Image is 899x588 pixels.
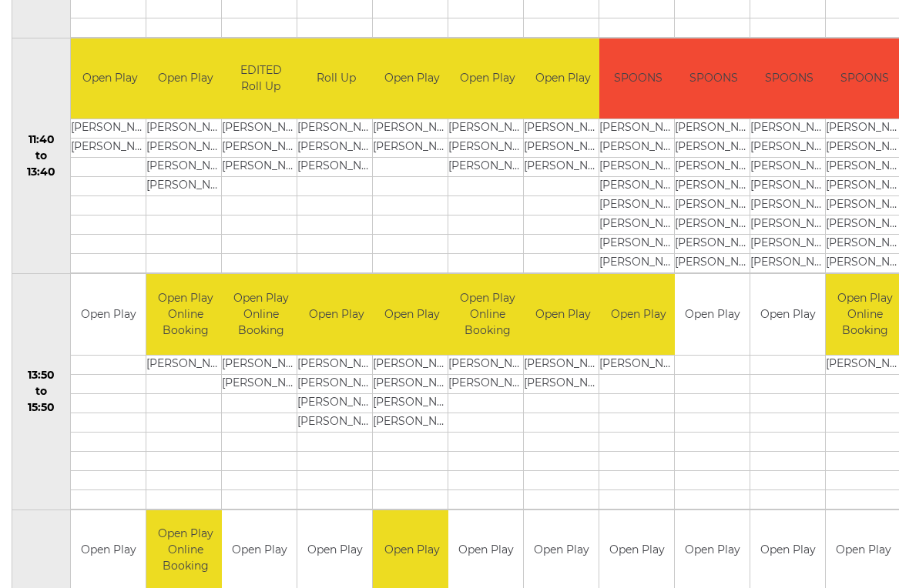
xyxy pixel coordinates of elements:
td: [PERSON_NAME] [71,139,149,158]
td: [PERSON_NAME] [373,413,451,432]
td: [PERSON_NAME] [222,355,300,374]
td: Open Play [524,274,602,355]
td: [PERSON_NAME] [297,139,375,158]
td: [PERSON_NAME] [146,177,224,196]
td: [PERSON_NAME] [750,177,828,196]
td: [PERSON_NAME] [448,374,526,393]
td: [PERSON_NAME] [750,215,828,235]
td: 11:40 to 13:40 [12,38,71,274]
td: [PERSON_NAME] [222,139,300,158]
td: [PERSON_NAME] [448,139,526,158]
td: [PERSON_NAME] [146,119,224,139]
td: Open Play [524,38,602,119]
td: Open Play [750,274,825,355]
td: Open Play [71,38,149,119]
td: [PERSON_NAME] [297,374,375,393]
td: [PERSON_NAME] [750,235,828,254]
td: [PERSON_NAME] [297,393,375,413]
td: [PERSON_NAME] [297,158,375,177]
td: [PERSON_NAME] [71,119,149,139]
td: [PERSON_NAME] [599,235,677,254]
td: [PERSON_NAME] [297,119,375,139]
td: SPOONS [599,38,677,119]
td: Open Play Online Booking [448,274,526,355]
td: [PERSON_NAME] [675,158,753,177]
td: Open Play [297,274,375,355]
td: [PERSON_NAME] [146,158,224,177]
td: [PERSON_NAME] [222,374,300,393]
td: Open Play [373,274,451,355]
td: [PERSON_NAME] [750,196,828,215]
td: Open Play [71,274,146,355]
td: [PERSON_NAME] [599,355,677,374]
td: Open Play [599,274,677,355]
td: [PERSON_NAME] [599,215,677,235]
td: Open Play [373,38,451,119]
td: [PERSON_NAME] [373,119,451,139]
td: [PERSON_NAME] [524,374,602,393]
td: [PERSON_NAME] [750,254,828,273]
td: [PERSON_NAME] [524,355,602,374]
td: [PERSON_NAME] [599,177,677,196]
td: [PERSON_NAME] [750,119,828,139]
td: [PERSON_NAME] [297,355,375,374]
td: [PERSON_NAME] [675,119,753,139]
td: [PERSON_NAME] [373,355,451,374]
td: [PERSON_NAME] [599,119,677,139]
td: 13:50 to 15:50 [12,274,71,510]
td: Open Play Online Booking [222,274,300,355]
td: Open Play [675,274,750,355]
td: [PERSON_NAME] [373,139,451,158]
td: [PERSON_NAME] [448,158,526,177]
td: [PERSON_NAME] [222,119,300,139]
td: [PERSON_NAME] [675,177,753,196]
td: [PERSON_NAME] [599,158,677,177]
td: [PERSON_NAME] [524,119,602,139]
td: [PERSON_NAME] [750,158,828,177]
td: [PERSON_NAME] [373,374,451,393]
td: [PERSON_NAME] [222,158,300,177]
td: [PERSON_NAME] [297,413,375,432]
td: [PERSON_NAME] [599,254,677,273]
td: Open Play [146,38,224,119]
td: [PERSON_NAME] [599,139,677,158]
td: [PERSON_NAME] [146,355,224,374]
td: SPOONS [675,38,753,119]
td: [PERSON_NAME] [373,393,451,413]
td: [PERSON_NAME] [448,119,526,139]
td: [PERSON_NAME] [750,139,828,158]
td: [PERSON_NAME] [675,215,753,235]
td: SPOONS [750,38,828,119]
td: [PERSON_NAME] [675,254,753,273]
td: [PERSON_NAME] [675,196,753,215]
td: Open Play [448,38,526,119]
td: [PERSON_NAME] [448,355,526,374]
td: EDITED Roll Up [222,38,300,119]
td: Open Play Online Booking [146,274,224,355]
td: [PERSON_NAME] [524,158,602,177]
td: [PERSON_NAME] [146,139,224,158]
td: [PERSON_NAME] [675,139,753,158]
td: [PERSON_NAME] [675,235,753,254]
td: [PERSON_NAME] [524,139,602,158]
td: [PERSON_NAME] [599,196,677,215]
td: Roll Up [297,38,375,119]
